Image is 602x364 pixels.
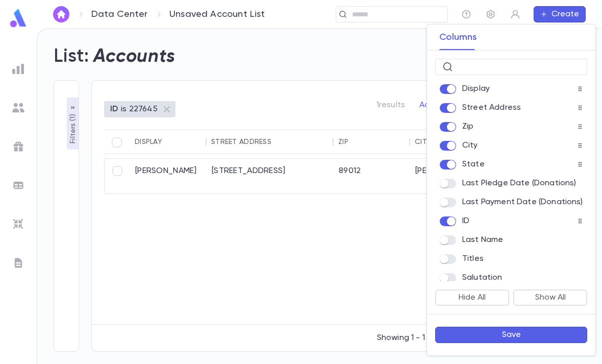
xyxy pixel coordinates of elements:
button: Show All [513,289,587,306]
p: State [462,159,485,169]
button: Save [435,327,587,343]
p: City [462,140,478,151]
p: ID [462,216,469,226]
p: Titles [462,254,484,264]
button: Columns [439,25,477,50]
p: Last Payment Date (Donations) [462,197,583,207]
p: Last Pledge Date (Donations) [462,178,576,188]
p: Zip [462,122,473,132]
button: Hide All [435,289,509,306]
p: Display [462,84,490,94]
p: Salutation [462,273,503,283]
p: Street Address [462,103,521,113]
p: Last Name [462,235,503,245]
